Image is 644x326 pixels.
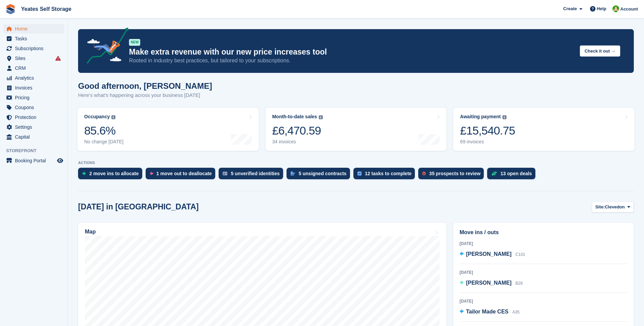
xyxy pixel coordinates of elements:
img: verify_identity-adf6edd0f0f0b5bbfe63781bf79b02c33cf7c696d77639b501bdc392416b5a36.svg [223,171,227,176]
a: menu [3,122,64,132]
h2: [DATE] in [GEOGRAPHIC_DATA] [78,202,199,211]
div: £15,540.75 [460,124,515,138]
span: CRM [15,63,56,73]
a: menu [3,113,64,122]
a: Occupancy 85.6% No change [DATE] [77,108,259,151]
img: icon-info-grey-7440780725fd019a000dd9b08b2336e03edf1995a4989e88bcd33f0948082b44.svg [319,115,323,119]
div: No change [DATE] [84,139,124,145]
h2: Map [85,229,96,235]
div: Occupancy [84,114,110,120]
p: Here's what's happening across your business [DATE] [78,91,212,99]
span: Analytics [15,73,56,83]
img: task-75834270c22a3079a89374b754ae025e5fb1db73e45f91037f5363f120a921f8.svg [357,171,362,176]
span: Storefront [6,147,68,154]
div: [DATE] [460,269,627,276]
a: 2 move ins to allocate [78,168,146,183]
span: Help [597,5,606,12]
div: Awaiting payment [460,114,501,120]
button: Check it out → [580,45,620,57]
span: Protection [15,113,56,122]
span: A35 [512,310,519,314]
a: menu [3,24,64,34]
a: Tailor Made CES A35 [460,308,520,317]
a: 5 unsigned contracts [287,168,353,183]
span: [PERSON_NAME] [466,251,512,257]
div: 12 tasks to complete [365,171,412,176]
span: Sites [15,54,56,63]
div: 5 unverified identities [231,171,280,176]
img: prospect-51fa495bee0391a8d652442698ab0144808aea92771e9ea1ae160a38d050c398.svg [422,171,426,176]
span: C101 [515,252,525,257]
p: Make extra revenue with our new price increases tool [129,47,574,57]
img: deal-1b604bf984904fb50ccaf53a9ad4b4a5d6e5aea283cecdc64d6e3604feb123c2.svg [491,171,497,176]
h1: Good afternoon, [PERSON_NAME] [78,81,212,90]
div: NEW [129,39,140,46]
a: 5 unverified identities [219,168,287,183]
span: Subscriptions [15,44,56,53]
a: Month-to-date sales £6,470.59 34 invoices [265,108,447,151]
a: menu [3,44,64,53]
img: contract_signature_icon-13c848040528278c33f63329250d36e43548de30e8caae1d1a13099fd9432cc5.svg [291,171,295,176]
a: menu [3,103,64,112]
span: Home [15,24,56,34]
a: 13 open deals [487,168,539,183]
span: Coupons [15,103,56,112]
img: stora-icon-8386f47178a22dfd0bd8f6a31ec36ba5ce8667c1dd55bd0f319d3a0aa187defe.svg [5,4,16,14]
div: 1 move out to deallocate [157,171,212,176]
a: 1 move out to deallocate [146,168,219,183]
p: Rooted in industry best practices, but tailored to your subscriptions. [129,57,574,64]
a: Preview store [56,157,64,165]
img: price-adjustments-announcement-icon-8257ccfd72463d97f412b2fc003d46551f7dbcb40ab6d574587a9cd5c0d94... [81,27,129,66]
span: [PERSON_NAME] [466,280,512,286]
div: 35 prospects to review [429,171,480,176]
div: Month-to-date sales [272,114,317,120]
a: menu [3,73,64,83]
span: Create [563,5,577,12]
h2: Move ins / outs [460,228,627,237]
div: 2 move ins to allocate [89,171,139,176]
div: 85.6% [84,124,124,138]
i: Smart entry sync failures have occurred [55,56,61,61]
span: Tailor Made CES [466,309,509,314]
a: menu [3,156,64,165]
a: menu [3,93,64,102]
img: icon-info-grey-7440780725fd019a000dd9b08b2336e03edf1995a4989e88bcd33f0948082b44.svg [502,115,507,119]
a: [PERSON_NAME] C101 [460,250,525,259]
img: Angela Field [612,5,619,12]
span: Settings [15,122,56,132]
div: 5 unsigned contracts [299,171,347,176]
span: Clevedon [605,204,625,210]
img: icon-info-grey-7440780725fd019a000dd9b08b2336e03edf1995a4989e88bcd33f0948082b44.svg [111,115,115,119]
a: menu [3,63,64,73]
a: Yeates Self Storage [18,3,74,15]
span: Invoices [15,83,56,93]
a: [PERSON_NAME] B28 [460,279,523,288]
a: menu [3,83,64,93]
span: B28 [515,281,522,286]
span: Pricing [15,93,56,102]
button: Site: Clevedon [592,201,634,212]
a: 35 prospects to review [418,168,487,183]
div: 34 invoices [272,139,323,145]
span: Booking Portal [15,156,56,165]
span: Account [620,6,638,13]
span: Site: [595,204,605,210]
div: £6,470.59 [272,124,323,138]
div: 69 invoices [460,139,515,145]
div: [DATE] [460,241,627,247]
div: 13 open deals [500,171,532,176]
div: [DATE] [460,298,627,304]
span: Tasks [15,34,56,43]
img: move_outs_to_deallocate_icon-f764333ba52eb49d3ac5e1228854f67142a1ed5810a6f6cc68b1a99e826820c5.svg [150,171,153,176]
span: Capital [15,132,56,142]
a: menu [3,54,64,63]
a: 12 tasks to complete [353,168,419,183]
a: menu [3,132,64,142]
p: ACTIONS [78,161,634,165]
a: Awaiting payment £15,540.75 69 invoices [453,108,634,151]
img: move_ins_to_allocate_icon-fdf77a2bb77ea45bf5b3d319d69a93e2d87916cf1d5bf7949dd705db3b84f3ca.svg [82,171,86,176]
a: menu [3,34,64,43]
